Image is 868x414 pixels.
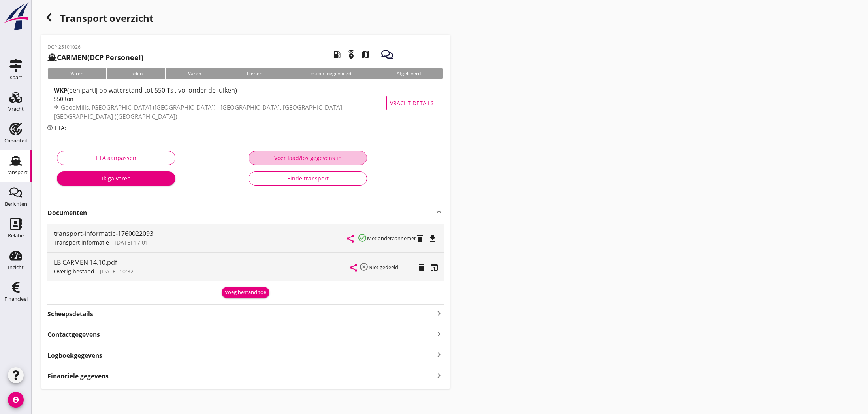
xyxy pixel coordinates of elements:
[115,239,148,246] span: [DATE] 17:01
[47,330,100,339] strong: Contactgegevens
[64,154,169,162] div: ETA aanpassen
[434,308,444,319] i: keyboard_arrow_right
[47,372,109,381] strong: Financiële gegevens
[415,234,425,243] i: delete
[8,233,24,238] div: Relatie
[47,85,444,120] a: WKP(een partij op waterstand tot 550 Ts , vol onder de luiken)550 tonGoodMills, [GEOGRAPHIC_DATA]...
[54,239,109,246] span: Transport informatie
[54,103,344,120] span: GoodMills, [GEOGRAPHIC_DATA] ([GEOGRAPHIC_DATA]) - [GEOGRAPHIC_DATA], [GEOGRAPHIC_DATA], [GEOGRAP...
[8,106,24,112] div: Vracht
[386,96,437,110] button: Vracht details
[47,208,434,217] strong: Documenten
[54,238,347,247] div: —
[47,52,143,63] h2: (DCP Personeel)
[4,170,28,175] div: Transport
[369,264,398,271] small: Niet gedeeld
[434,207,444,216] i: keyboard_arrow_up
[8,265,24,270] div: Inzicht
[47,310,93,319] strong: Scheepsdetails
[355,44,377,66] i: map
[346,234,355,243] i: share
[429,263,439,272] i: open_in_browser
[285,68,374,79] div: Losbon toegevoegd
[47,68,106,79] div: Varen
[47,351,102,360] strong: Logboekgegevens
[340,44,362,66] i: emergency_share
[54,268,94,275] span: Overig bestand
[224,68,285,79] div: Lossen
[249,171,367,186] button: Einde transport
[5,201,27,207] div: Berichten
[434,370,444,381] i: keyboard_arrow_right
[225,289,266,296] div: Voeg bestand toe
[63,174,169,182] div: Ik ga varen
[255,174,360,182] div: Einde transport
[100,268,134,275] span: [DATE] 10:32
[165,68,224,79] div: Varen
[434,349,444,360] i: keyboard_arrow_right
[54,95,395,103] div: 550 ton
[106,68,166,79] div: Laden
[4,296,28,302] div: Financieel
[358,233,367,243] i: check_circle_outline
[222,287,269,298] button: Voeg bestand toe
[349,263,358,272] i: share
[2,2,30,31] img: logo-small.a267ee39.svg
[54,229,347,238] div: transport-informatie-1760022093
[434,329,444,339] i: keyboard_arrow_right
[417,263,426,272] i: delete
[55,124,66,132] span: ETA:
[67,86,237,95] span: (een partij op waterstand tot 550 Ts , vol onder de luiken)
[374,68,444,79] div: Afgeleverd
[54,258,350,267] div: LB CARMEN 14.10.pdf
[54,86,67,94] strong: WKP
[9,75,22,80] div: Kaart
[47,44,143,51] p: DCP-25101026
[255,154,360,162] div: Voer laad/los gegevens in
[8,392,24,408] i: account_circle
[428,234,437,243] i: file_download
[367,235,416,242] small: Met onderaannemer
[41,9,450,28] div: Transport overzicht
[326,44,348,66] i: local_gas_station
[57,151,175,165] button: ETA aanpassen
[54,267,350,275] div: —
[249,151,367,165] button: Voer laad/los gegevens in
[57,53,87,62] strong: CARMEN
[57,171,175,186] button: Ik ga varen
[359,262,369,272] i: highlight_off
[4,138,28,143] div: Capaciteit
[390,99,434,107] span: Vracht details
